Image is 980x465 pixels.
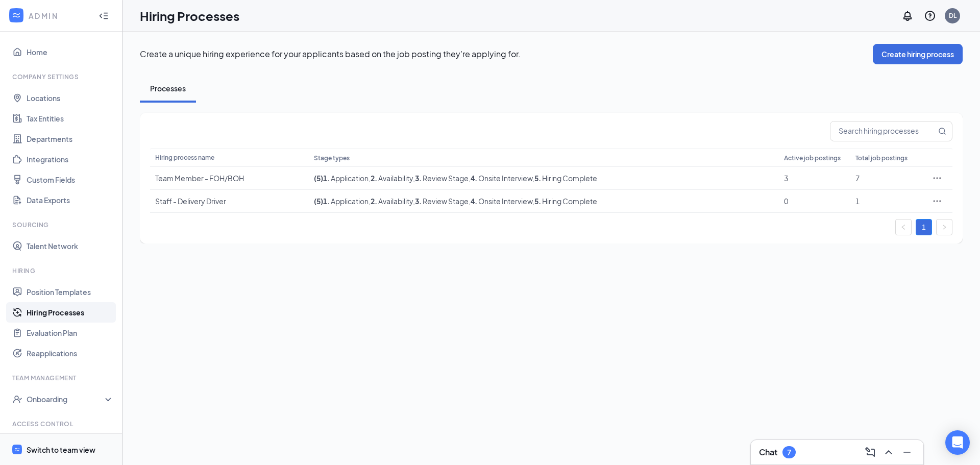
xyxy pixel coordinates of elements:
div: Onboarding [27,394,105,404]
div: Access control [12,420,112,428]
div: Team Management [12,374,112,382]
div: Staff - Delivery Driver [155,196,304,206]
b: 3 . [415,174,422,183]
span: 0 [784,197,788,206]
b: 5 . [534,197,541,206]
div: Processes [150,83,186,93]
input: Search hiring processes [830,121,936,141]
b: 4 . [471,197,477,206]
span: ( 5 ) [314,174,323,183]
b: 4 . [471,174,477,183]
span: , Review Stage [413,197,469,206]
a: Custom Fields [27,169,114,190]
b: 1 . [323,174,330,183]
a: 1 [916,219,932,235]
b: 1 . [323,197,330,206]
div: 1 [855,196,917,206]
button: ChevronUp [880,444,897,460]
a: Reapplications [27,343,114,363]
div: Switch to team view [27,445,95,455]
span: left [900,224,906,230]
span: 3 [784,174,788,183]
div: ADMIN [29,11,89,21]
span: , Review Stage [413,174,469,183]
span: Application [323,197,369,206]
button: right [936,219,952,235]
th: Active job postings [779,149,850,167]
div: Sourcing [12,221,112,229]
svg: UserCheck [12,394,22,404]
b: 5 . [534,174,541,183]
a: Locations [27,88,114,108]
svg: ComposeMessage [864,446,876,458]
p: Create a unique hiring experience for your applicants based on the job posting they're applying for. [140,48,873,60]
a: Position Templates [27,282,114,302]
b: 2 . [371,174,377,183]
span: ( 5 ) [314,197,323,206]
div: 7 [787,448,791,457]
svg: Ellipses [932,196,942,206]
svg: MagnifyingGlass [938,127,946,135]
button: left [895,219,912,235]
svg: ChevronUp [883,446,895,458]
div: Open Intercom Messenger [945,430,970,455]
div: 7 [855,173,917,183]
a: Talent Network [27,236,114,256]
svg: Notifications [901,10,914,22]
th: Total job postings [850,149,922,167]
button: ComposeMessage [862,444,878,460]
svg: Minimize [901,446,913,458]
span: , Hiring Complete [532,174,597,183]
li: 1 [916,219,932,235]
a: Home [27,42,114,62]
a: Evaluation Plan [27,323,114,343]
svg: Ellipses [932,173,942,183]
span: , Availability [369,197,413,206]
a: Integrations [27,149,114,169]
a: Hiring Processes [27,302,114,323]
li: Previous Page [895,219,912,235]
span: , Onsite Interview [469,174,532,183]
div: Team Member - FOH/BOH [155,173,304,183]
a: Departments [27,129,114,149]
svg: Collapse [99,11,109,21]
button: Create hiring process [873,44,963,64]
span: right [941,224,947,230]
div: Hiring [12,266,112,275]
span: , Availability [369,174,413,183]
h3: Chat [759,447,777,458]
span: , Onsite Interview [469,197,532,206]
a: Data Exports [27,190,114,210]
b: 2 . [371,197,377,206]
b: 3 . [415,197,422,206]
li: Next Page [936,219,952,235]
svg: QuestionInfo [924,10,936,22]
svg: WorkstreamLogo [14,446,20,453]
th: Stage types [309,149,779,167]
button: Minimize [899,444,915,460]
span: Application [323,174,369,183]
svg: WorkstreamLogo [11,10,21,20]
a: Tax Entities [27,108,114,129]
div: DL [949,11,957,20]
span: , Hiring Complete [532,197,597,206]
span: Hiring process name [155,154,214,161]
div: Company Settings [12,72,112,81]
h1: Hiring Processes [140,7,239,25]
